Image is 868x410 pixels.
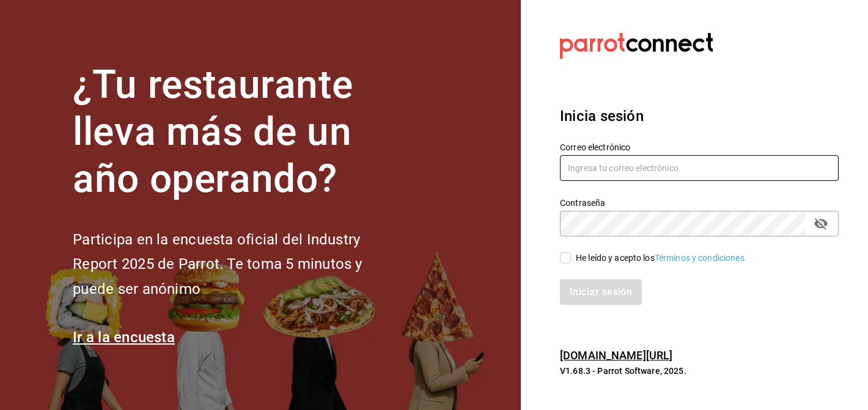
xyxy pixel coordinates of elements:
[73,329,175,346] a: Ir a la encuesta
[560,349,672,362] a: [DOMAIN_NAME][URL]
[73,227,403,302] h2: Participa en la encuesta oficial del Industry Report 2025 de Parrot. Te toma 5 minutos y puede se...
[560,365,839,377] p: V1.68.3 - Parrot Software, 2025.
[560,143,839,152] label: Correo electrónico
[560,105,839,127] h3: Inicia sesión
[576,252,747,265] div: He leído y acepto los
[73,62,403,202] h1: ¿Tu restaurante lleva más de un año operando?
[655,253,747,263] a: Términos y condiciones.
[560,199,839,207] label: Contraseña
[811,213,831,234] button: passwordField
[560,155,839,181] input: Ingresa tu correo electrónico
